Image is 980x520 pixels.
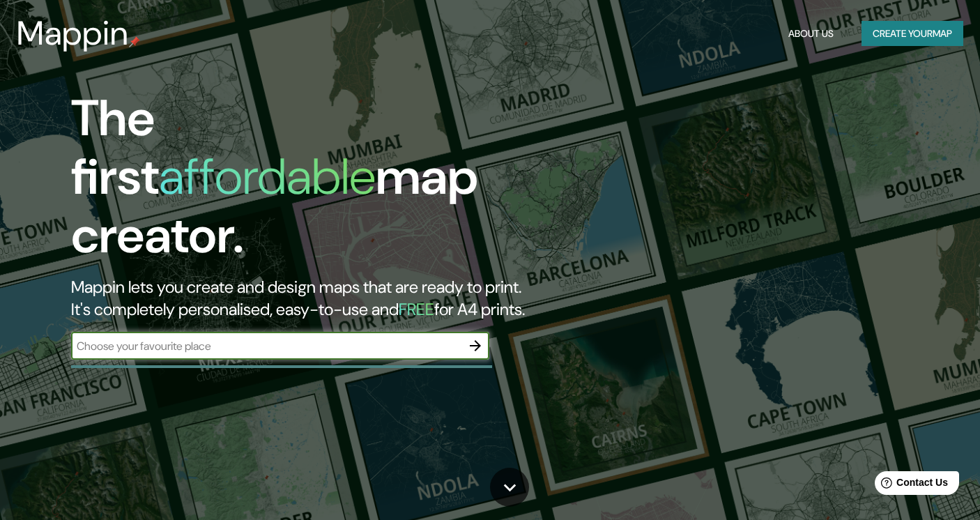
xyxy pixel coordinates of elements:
iframe: Help widget launcher [856,466,965,505]
h5: FREE [399,298,434,320]
h2: Mappin lets you create and design maps that are ready to print. It's completely personalised, eas... [71,276,561,321]
img: mappin-pin [129,36,140,47]
h1: The first map creator. [71,89,561,276]
h3: Mappin [17,14,129,53]
button: About Us [783,21,839,47]
button: Create yourmap [862,21,963,47]
input: Choose your favourite place [71,338,461,354]
h1: affordable [159,144,376,209]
